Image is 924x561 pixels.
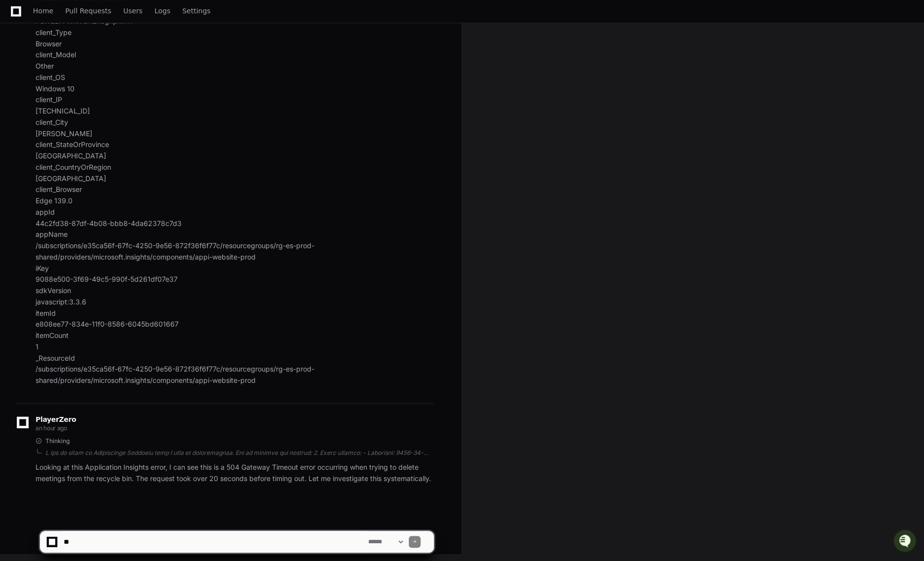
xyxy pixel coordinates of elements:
[10,39,180,55] div: Welcome
[65,8,111,14] span: Pull Requests
[168,76,180,88] button: Start new chat
[892,528,919,555] iframe: Open customer support
[45,449,434,457] div: L ips do sitam co Adipiscinge Seddoeiu temp I utla et doloremagnaa. Eni ad minimve qui nostrud: 2...
[98,104,119,111] span: Pylon
[154,8,170,14] span: Logs
[10,74,28,91] img: 1756235613930-3d25f9e4-fa56-45dd-b3ad-e072dfbd1548
[123,8,143,14] span: Users
[36,462,434,485] p: Looking at this Application Insights error, I can see this is a 504 Gateway Timeout error occurri...
[36,416,76,422] span: PlayerZero
[70,103,119,111] a: Powered byPylon
[33,8,53,14] span: Home
[34,83,125,91] div: We're available if you need us!
[34,74,162,83] div: Start new chat
[182,8,210,14] span: Settings
[45,437,70,445] span: Thinking
[36,424,67,432] span: an hour ago
[10,10,30,30] img: PlayerZero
